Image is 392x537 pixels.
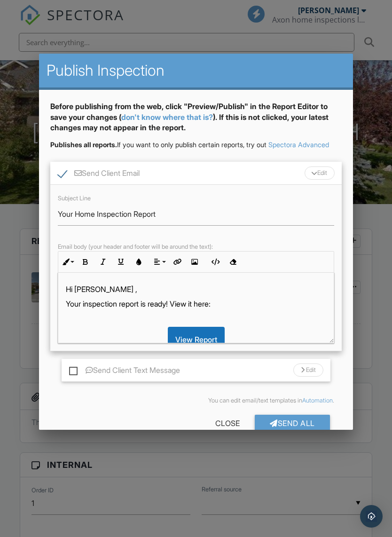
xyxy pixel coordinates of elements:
[94,253,112,271] button: Italic (⌘I)
[255,415,330,432] div: Send All
[58,253,76,271] button: Inline Style
[293,363,323,377] div: Edit
[66,299,326,309] p: Your inspection report is ready! View it here:
[305,166,335,180] div: Edit
[76,253,94,271] button: Bold (⌘B)
[58,243,213,250] label: Email body (your header and footer will be around the text):
[150,253,168,271] button: Align
[168,335,225,344] a: View Report
[47,61,345,80] h2: Publish Inspection
[186,253,204,271] button: Insert Image (⌘P)
[206,253,224,271] button: Code View
[58,195,91,202] label: Subject Line
[224,253,242,271] button: Clear Formatting
[130,253,148,271] button: Colors
[58,397,334,404] div: You can edit email/text templates in .
[112,253,130,271] button: Underline (⌘U)
[360,505,383,528] div: Open Intercom Messenger
[58,169,140,181] label: Send Client Email
[50,141,267,149] span: If you want to only publish certain reports, try out
[50,101,341,140] div: Before publishing from the web, click "Preview/Publish" in the Report Editor to save your changes...
[69,366,180,378] label: Send Client Text Message
[168,253,186,271] button: Insert Link (⌘K)
[121,112,213,122] a: don't know where that is?
[50,141,117,149] strong: Publishes all reports.
[66,284,326,294] p: Hi [PERSON_NAME] ,
[168,327,225,352] div: View Report
[268,141,329,149] a: Spectora Advanced
[302,397,333,404] a: Automation
[200,415,255,432] div: Close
